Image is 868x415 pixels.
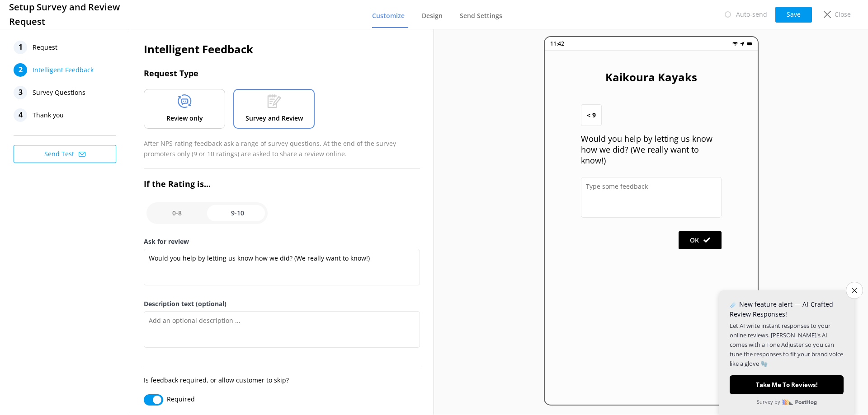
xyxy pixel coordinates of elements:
[732,41,738,47] img: wifi.png
[587,110,596,120] span: < 9
[422,11,443,20] span: Design
[747,41,752,47] img: battery.png
[33,108,64,122] span: Thank you
[372,11,405,20] span: Customize
[550,39,564,48] p: 11:42
[14,145,116,163] button: Send Test
[144,67,420,80] h3: Request Type
[33,63,94,77] span: Intelligent Feedback
[166,113,203,123] p: Review only
[144,249,420,285] textarea: Would you help by letting us know how we did? (We really want to know!)
[144,41,420,58] h2: Intelligent Feedback
[33,86,85,99] span: Survey Questions
[14,41,27,54] div: 1
[679,231,722,249] button: OK
[581,69,722,86] h2: Kaikoura Kayaks
[144,139,420,159] p: After NPS rating feedback ask a range of survey questions. At the end of the survey promoters onl...
[460,11,502,20] span: Send Settings
[167,394,195,404] label: Required
[144,375,420,385] p: Is feedback required, or allow customer to skip?
[736,9,767,19] p: Auto-send
[33,41,57,54] span: Request
[144,237,420,247] label: Ask for review
[581,133,722,166] p: Would you help by letting us know how we did? (We really want to know!)
[835,9,851,19] p: Close
[14,63,27,77] div: 2
[245,113,303,123] p: Survey and Review
[144,177,420,191] h3: If the Rating is...
[14,108,27,122] div: 4
[775,7,812,23] button: Save
[14,86,27,99] div: 3
[740,41,745,47] img: near-me.png
[144,299,420,309] label: Description text (optional)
